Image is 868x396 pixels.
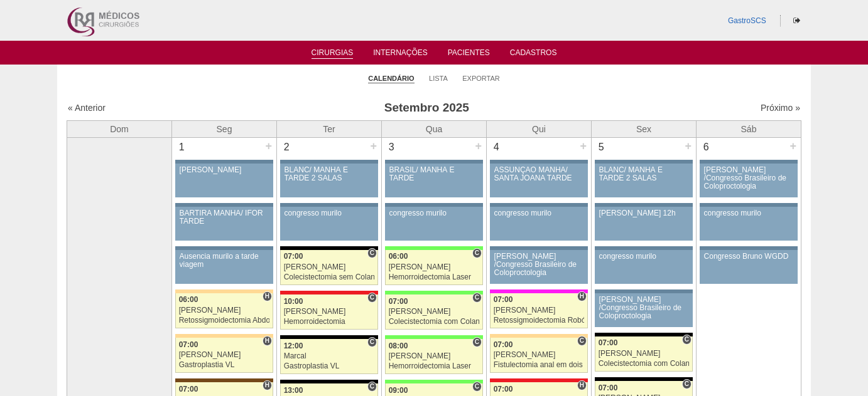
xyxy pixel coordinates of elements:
span: 07:00 [389,297,408,306]
div: Gastroplastia VL [179,361,270,369]
th: Ter [277,120,382,137]
div: Marcal [284,352,375,360]
span: Consultório [472,337,482,347]
div: congresso murilo [599,253,689,261]
div: Key: Aviso [175,160,273,164]
div: Hemorroidectomia Laser [389,273,480,281]
div: Key: Aviso [280,160,378,164]
div: Key: Aviso [595,246,693,250]
div: 5 [592,138,611,157]
a: C 06:00 [PERSON_NAME] Hemorroidectomia Laser [385,250,483,285]
div: Congresso Bruno WGDD [704,253,794,261]
div: Key: Bartira [175,289,273,293]
a: H 06:00 [PERSON_NAME] Retossigmoidectomia Abdominal VL [175,293,273,328]
div: + [368,138,379,154]
div: BARTIRA MANHÃ/ IFOR TARDE [180,209,269,226]
div: Key: Brasil [385,246,483,250]
div: Key: Aviso [175,246,273,250]
span: 10:00 [284,297,303,306]
a: C 07:00 [PERSON_NAME] Colecistectomia com Colangiografia VL [595,336,693,372]
div: + [788,138,798,154]
span: 09:00 [389,386,408,395]
i: Sair [793,17,800,24]
div: Key: Aviso [595,203,693,207]
th: Dom [67,120,172,137]
a: BLANC/ MANHÃ E TARDE 2 SALAS [280,164,378,197]
div: Ausencia murilo a tarde viagem [180,253,269,269]
div: [PERSON_NAME] [179,306,270,315]
span: 12:00 [284,341,303,350]
span: Hospital [263,380,272,390]
a: Cadastros [510,48,557,61]
div: [PERSON_NAME] [494,306,585,315]
div: Key: Aviso [700,160,798,164]
div: Key: Blanc [280,246,378,250]
span: 07:00 [179,385,198,393]
a: Ausencia murilo a tarde viagem [175,250,273,284]
div: [PERSON_NAME] [389,263,480,271]
a: Pacientes [448,48,490,61]
div: [PERSON_NAME] [599,350,690,358]
div: Key: Blanc [280,335,378,339]
span: 07:00 [179,340,198,349]
div: Key: Aviso [280,203,378,207]
div: Key: Aviso [595,289,693,293]
div: Key: Brasil [385,380,483,383]
a: [PERSON_NAME] /Congresso Brasileiro de Coloproctologia [490,250,588,284]
span: 06:00 [389,252,408,261]
div: Key: Assunção [280,291,378,294]
a: Cirurgias [312,48,354,59]
span: 07:00 [494,385,513,393]
div: Key: Pro Matre [490,289,588,293]
div: Retossigmoidectomia Abdominal VL [179,316,270,325]
div: 3 [382,138,401,157]
span: Consultório [472,248,482,258]
div: [PERSON_NAME] [284,308,375,316]
th: Qua [382,120,487,137]
div: [PERSON_NAME] [179,351,270,359]
div: ASSUNÇÃO MANHÃ/ SANTA JOANA TARDE [494,166,584,182]
div: + [683,138,693,154]
span: Consultório [367,337,377,347]
div: BLANC/ MANHÃ E TARDE 2 SALAS [599,166,689,182]
a: ASSUNÇÃO MANHÃ/ SANTA JOANA TARDE [490,164,588,197]
a: C 07:00 [PERSON_NAME] Colecistectomia com Colangiografia VL [385,294,483,330]
a: Internações [373,48,428,61]
div: + [473,138,484,154]
a: C 12:00 Marcal Gastroplastia VL [280,339,378,374]
div: Hemorroidectomia Laser [389,362,480,370]
span: Consultório [577,336,587,346]
div: Key: Blanc [595,333,693,336]
span: Consultório [367,382,377,392]
span: 07:00 [284,252,303,261]
span: Hospital [577,291,587,301]
div: BLANC/ MANHÃ E TARDE 2 SALAS [285,166,374,182]
span: Consultório [472,293,482,303]
div: BRASIL/ MANHÃ E TARDE [389,166,479,182]
div: [PERSON_NAME] 12h [599,209,689,217]
a: BARTIRA MANHÃ/ IFOR TARDE [175,207,273,241]
a: H 07:00 [PERSON_NAME] Gastroplastia VL [175,338,273,373]
a: Congresso Bruno WGDD [700,250,798,284]
a: [PERSON_NAME] 12h [595,207,693,241]
span: 07:00 [494,340,513,349]
a: [PERSON_NAME] [175,164,273,197]
div: Key: Aviso [490,160,588,164]
div: congresso murilo [704,209,794,217]
a: H 07:00 [PERSON_NAME] Retossigmoidectomia Robótica [490,293,588,328]
div: [PERSON_NAME] [284,263,375,271]
span: Consultório [472,382,482,392]
span: Hospital [263,291,272,301]
span: Consultório [367,293,377,303]
th: Sáb [697,120,801,137]
div: + [263,138,274,154]
th: Seg [172,120,277,137]
div: Colecistectomia sem Colangiografia VL [284,273,375,281]
th: Qui [487,120,592,137]
a: C 07:00 [PERSON_NAME] Colecistectomia sem Colangiografia VL [280,250,378,285]
div: Fistulectomia anal em dois tempos [494,361,585,369]
div: Key: Brasil [385,291,483,294]
div: congresso murilo [389,209,479,217]
div: [PERSON_NAME] /Congresso Brasileiro de Coloproctologia [599,296,689,321]
a: Calendário [368,74,414,83]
